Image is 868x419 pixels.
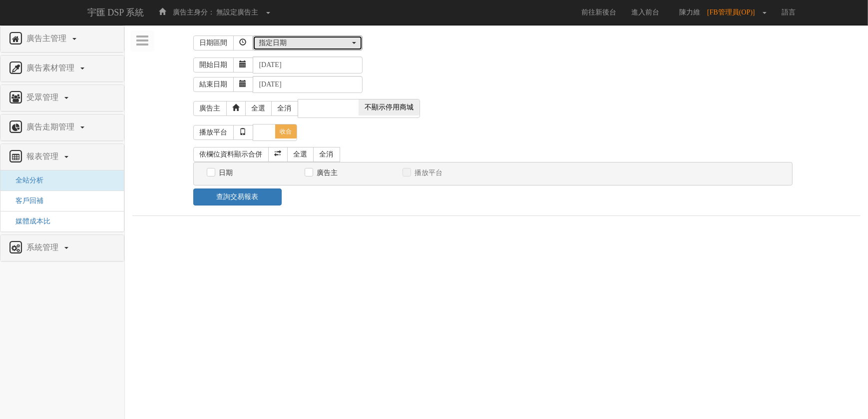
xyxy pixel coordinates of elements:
[259,38,350,48] div: 指定日期
[8,240,116,256] a: 系統管理
[8,217,50,225] a: 媒體成本比
[413,168,443,178] label: 播放平台
[287,147,314,162] a: 全選
[24,152,63,160] span: 報表管理
[24,122,79,131] span: 廣告走期管理
[8,197,43,204] a: 客戶回補
[253,35,363,50] button: 指定日期
[8,176,43,184] a: 全站分析
[359,99,420,115] span: 不顯示停用商城
[674,8,705,16] span: 陳力維
[313,147,340,162] a: 全消
[193,188,282,205] a: 查詢交易報表
[173,8,215,16] span: 廣告主身分：
[707,8,760,16] span: [FB管理員(OP)]
[216,8,258,16] span: 無設定廣告主
[8,119,116,135] a: 廣告走期管理
[217,168,233,178] label: 日期
[24,34,71,42] span: 廣告主管理
[315,168,338,178] label: 廣告主
[8,149,116,165] a: 報表管理
[24,63,79,72] span: 廣告素材管理
[275,124,297,138] span: 收合
[8,60,116,76] a: 廣告素材管理
[8,31,116,47] a: 廣告主管理
[271,101,298,116] a: 全消
[24,93,63,101] span: 受眾管理
[245,101,272,116] a: 全選
[24,243,63,251] span: 系統管理
[8,90,116,106] a: 受眾管理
